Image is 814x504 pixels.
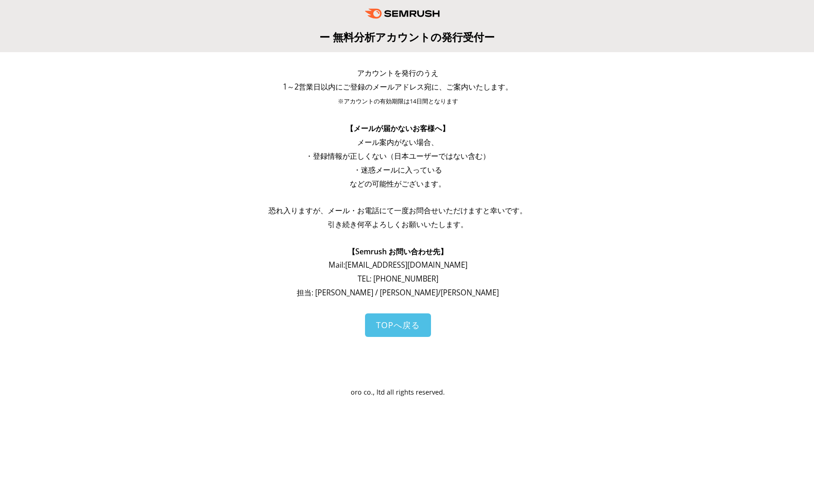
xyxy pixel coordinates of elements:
span: 1～2営業日以内にご登録のメールアドレス宛に、ご案内いたします。 [283,82,513,92]
span: TEL: [PHONE_NUMBER] [358,274,438,284]
span: 担当: [PERSON_NAME] / [PERSON_NAME]/[PERSON_NAME] [297,288,499,298]
span: 引き続き何卒よろしくお願いいたします。 [328,219,468,229]
span: ー 無料分析アカウントの発行受付ー [319,30,495,44]
span: アカウントを発行のうえ [357,68,438,78]
span: 【メールが届かないお客様へ】 [346,123,449,133]
span: などの可能性がございます。 [350,179,446,189]
span: oro co., ltd all rights reserved. [351,388,445,396]
a: TOPへ戻る [365,313,431,337]
span: TOPへ戻る [376,319,420,330]
span: 【Semrush お問い合わせ先】 [348,246,448,257]
span: 恐れ入りますが、メール・お電話にて一度お問合せいただけますと幸いです。 [269,205,527,216]
span: Mail: [EMAIL_ADDRESS][DOMAIN_NAME] [329,260,467,270]
span: ・登録情報が正しくない（日本ユーザーではない含む） [305,151,490,161]
span: ・迷惑メールに入っている [353,165,442,175]
span: ※アカウントの有効期限は14日間となります [338,97,458,105]
span: メール案内がない場合、 [357,137,438,147]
